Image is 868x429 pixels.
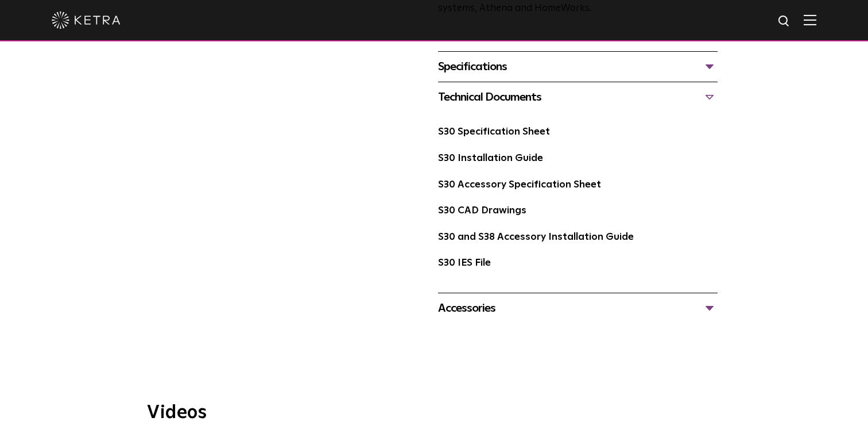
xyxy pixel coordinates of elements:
[438,88,718,106] div: Technical Documents
[438,127,550,137] a: S30 Specification Sheet
[147,404,721,422] h3: Videos
[438,154,543,163] a: S30 Installation Guide
[438,232,634,242] a: S30 and S38 Accessory Installation Guide
[438,58,718,76] div: Specifications
[438,206,526,216] a: S30 CAD Drawings
[804,14,816,25] img: Hamburger%20Nav.svg
[777,14,792,29] img: search icon
[438,180,601,190] a: S30 Accessory Specification Sheet
[438,258,491,268] a: S30 IES File
[438,299,718,317] div: Accessories
[52,12,121,29] img: ketra-logo-2019-white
